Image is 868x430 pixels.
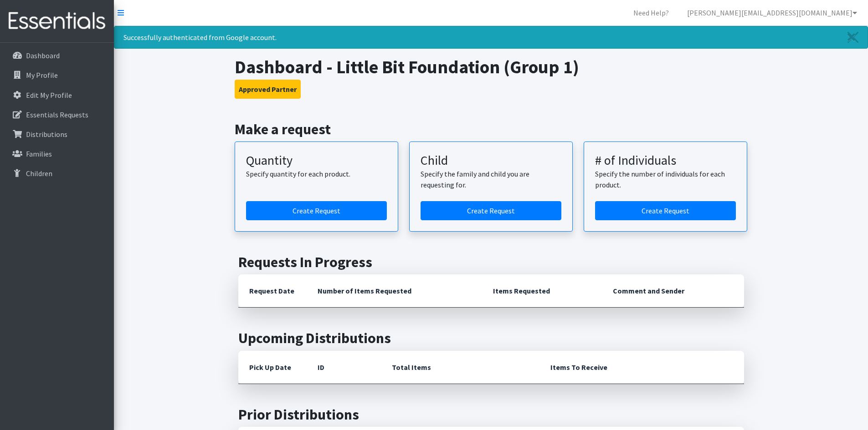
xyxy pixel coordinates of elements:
[4,125,110,143] a: Distributions
[595,201,736,220] a: Create a request by number of individuals
[26,51,60,60] p: Dashboard
[602,274,744,308] th: Comment and Sender
[114,26,868,49] div: Successfully authenticated from Google account.
[26,130,67,139] p: Distributions
[4,66,110,84] a: My Profile
[421,168,561,190] p: Specify the family and child you are requesting for.
[680,4,864,22] a: [PERSON_NAME][EMAIL_ADDRESS][DOMAIN_NAME]
[421,201,561,220] a: Create a request for a child or family
[26,149,52,158] p: Families
[539,351,744,384] th: Items To Receive
[235,56,747,78] h1: Dashboard - Little Bit Foundation (Group 1)
[238,253,744,271] h2: Requests In Progress
[4,106,110,124] a: Essentials Requests
[307,351,381,384] th: ID
[246,201,387,220] a: Create a request by quantity
[838,26,868,48] a: Close
[26,91,72,100] p: Edit My Profile
[4,86,110,104] a: Edit My Profile
[381,351,539,384] th: Total Items
[421,153,561,168] h3: Child
[4,46,110,65] a: Dashboard
[307,274,483,308] th: Number of Items Requested
[595,168,736,190] p: Specify the number of individuals for each product.
[238,274,307,308] th: Request Date
[246,168,387,179] p: Specify quantity for each product.
[26,71,58,80] p: My Profile
[4,145,110,163] a: Families
[235,121,747,138] h2: Make a request
[26,110,88,119] p: Essentials Requests
[26,169,52,178] p: Children
[482,274,602,308] th: Items Requested
[246,153,387,168] h3: Quantity
[4,6,110,36] img: HumanEssentials
[595,153,736,168] h3: # of Individuals
[238,351,307,384] th: Pick Up Date
[4,164,110,182] a: Children
[238,329,744,347] h2: Upcoming Distributions
[235,80,301,99] button: Approved Partner
[626,4,676,22] a: Need Help?
[238,406,744,423] h2: Prior Distributions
